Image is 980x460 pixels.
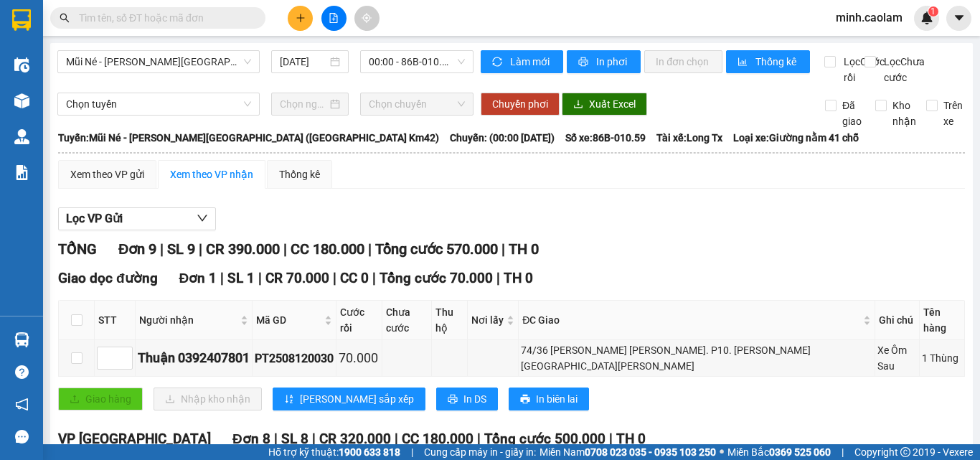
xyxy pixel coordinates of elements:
span: Miền Nam [540,444,716,460]
span: Chuyến: (00:00 [DATE]) [450,130,555,146]
span: CC 180.000 [291,240,364,258]
span: Thống kê [755,54,798,70]
span: | [477,431,481,447]
th: STT [95,301,136,340]
span: printer [578,57,590,68]
span: SL 8 [281,431,308,447]
td: PT2508120030 [253,340,336,377]
span: printer [448,394,458,405]
div: Xem theo VP nhận [170,166,253,182]
span: | [411,444,413,460]
div: 70.000 [339,348,380,368]
span: ⚪️ [720,449,724,455]
th: Ghi chú [875,301,920,340]
button: plus [288,6,313,31]
th: Tên hàng [920,301,965,340]
span: caret-down [953,11,966,24]
span: plus [296,13,306,23]
span: Lọc Cước rồi [838,54,887,85]
span: 1 [930,6,936,17]
span: CR 390.000 [206,240,280,258]
button: caret-down [946,6,971,31]
th: Cước rồi [336,301,382,340]
span: CC 180.000 [402,431,473,447]
span: sort-ascending [284,394,294,405]
strong: 0369 525 060 [769,446,831,458]
span: down [197,212,208,224]
span: Tổng cước 570.000 [375,240,498,258]
span: | [501,240,505,258]
button: Chuyển phơi [481,93,560,116]
span: message [15,430,29,443]
input: Chọn ngày [280,96,327,112]
span: Mã GD [256,312,321,328]
span: download [573,99,583,111]
span: SL 9 [167,240,195,258]
span: ĐC Giao [522,312,859,328]
input: 13/08/2025 [280,54,327,70]
span: SL 1 [227,270,255,286]
span: Miền Bắc [727,444,831,460]
span: | [842,444,844,460]
span: Loại xe: Giường nằm 41 chỗ [733,130,859,146]
button: printerIn DS [436,388,498,410]
img: warehouse-icon [14,93,29,108]
span: Giao dọc đường [58,270,158,286]
span: 00:00 - 86B-010.59 [369,51,465,72]
button: printerIn biên lai [509,388,589,410]
span: | [609,431,613,447]
button: file-add [321,6,347,31]
img: logo-vxr [12,9,31,31]
div: PT2508120030 [255,349,334,367]
span: Số xe: 86B-010.59 [565,130,646,146]
span: TỔNG [58,240,97,258]
span: CC 0 [340,270,369,286]
span: In biên lai [536,391,578,407]
span: | [395,431,398,447]
span: Đơn 1 [179,270,217,286]
span: [PERSON_NAME] sắp xếp [300,391,414,407]
span: | [312,431,316,447]
button: aim [354,6,380,31]
span: copyright [900,447,910,457]
button: bar-chartThống kê [726,50,810,73]
span: Kho nhận [887,98,922,129]
button: sort-ascending[PERSON_NAME] sắp xếp [273,388,425,410]
span: printer [520,394,530,405]
span: Chọn tuyến [66,93,251,115]
span: Tổng cước 500.000 [484,431,606,447]
span: sync [492,57,504,68]
span: TH 0 [509,240,539,258]
img: warehouse-icon [14,129,29,144]
th: Chưa cước [382,301,432,340]
div: Thống kê [279,166,320,182]
span: CR 320.000 [319,431,391,447]
th: Thu hộ [432,301,468,340]
span: | [199,240,202,258]
strong: 0708 023 035 - 0935 103 250 [585,446,716,458]
span: Đã giao [837,98,867,129]
button: downloadXuất Excel [562,93,647,116]
div: 74/36 [PERSON_NAME] [PERSON_NAME]. P10. [PERSON_NAME][GEOGRAPHIC_DATA][PERSON_NAME] [521,342,872,374]
span: In phơi [596,54,629,70]
b: Tuyến: Mũi Né - [PERSON_NAME][GEOGRAPHIC_DATA] ([GEOGRAPHIC_DATA] Km42) [58,132,439,144]
span: Làm mới [510,54,552,70]
span: VP [GEOGRAPHIC_DATA] [58,431,211,447]
button: printerIn phơi [567,50,641,73]
span: Tài xế: Long Tx [656,130,722,146]
span: Lọc Chưa cước [878,54,927,85]
button: uploadGiao hàng [58,388,143,410]
input: Tìm tên, số ĐT hoặc mã đơn [79,10,248,26]
span: CR 70.000 [265,270,329,286]
span: In DS [463,391,486,407]
span: aim [362,13,372,23]
span: Mũi Né - Phan Thiết - Sài Gòn (CT Km42) [66,51,251,72]
button: In đơn chọn [644,50,722,73]
span: question-circle [15,365,29,379]
span: TH 0 [616,431,646,447]
span: file-add [329,13,339,23]
span: | [274,431,278,447]
span: | [160,240,164,258]
button: downloadNhập kho nhận [154,388,262,410]
span: TH 0 [504,270,533,286]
